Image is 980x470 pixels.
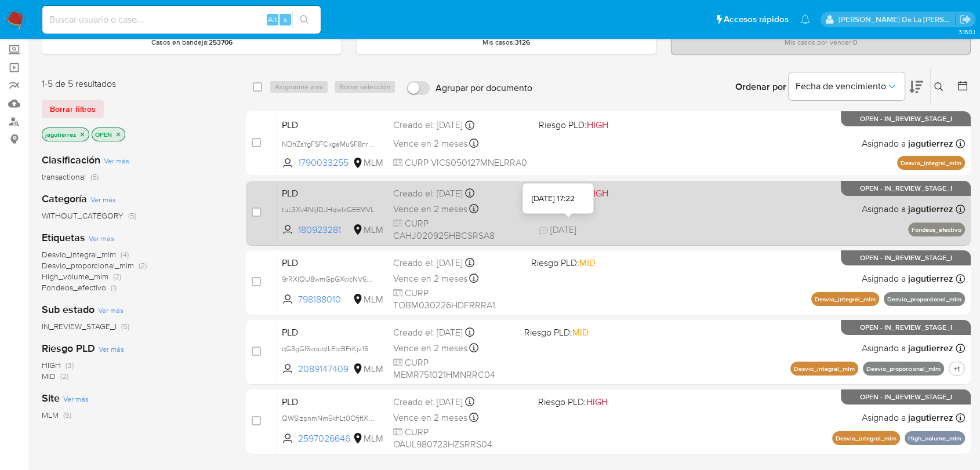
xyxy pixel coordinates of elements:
span: s [284,14,287,25]
span: Accesos rápidos [724,13,789,25]
p: javier.gutierrez@mercadolibre.com.mx [839,14,956,25]
span: Alt [268,14,277,25]
div: [DATE] 17:22 [532,193,575,205]
button: search-icon [292,12,316,28]
a: Notificaciones [800,14,810,24]
a: Salir [959,13,971,25]
span: 3.160.1 [958,27,974,37]
input: Buscar usuario o caso... [42,12,321,27]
